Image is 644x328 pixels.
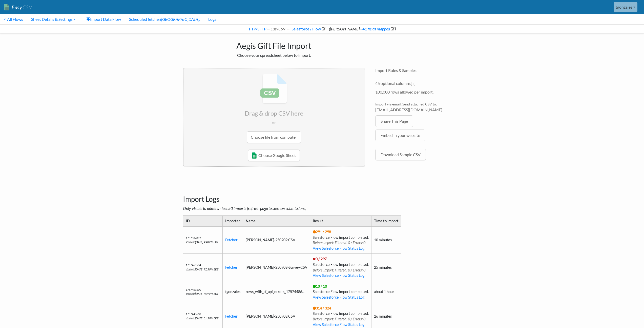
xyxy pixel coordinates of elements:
a: Salesforce / Flow [291,26,326,31]
span: 0 / 297 [313,257,327,261]
th: ID [183,216,222,227]
td: 1757463504 [183,254,222,281]
i: ([GEOGRAPHIC_DATA]) [160,17,200,22]
a: 45 optional columns[+] [375,81,416,86]
th: Name [243,216,310,227]
td: [PERSON_NAME]-250908-Survey.CSV [243,254,310,281]
i: started: [DATE] 4:39 PM EDT [186,292,218,295]
td: 10 minutes [371,226,401,253]
h1: Aegis Gift File Import [183,39,365,51]
span: ([PERSON_NAME] - ) [329,26,396,31]
a: Fetcher [225,238,238,242]
a: Share This Page [375,115,413,127]
span: Before import: Filtered: 0 / Errors: 0 [313,268,365,272]
h3: Import Logs [183,182,461,204]
td: rows_with_sf_api_errors_17574486... [243,281,310,303]
a: View Salesforce Flow Status Log [313,322,364,327]
a: EasyCSV [4,2,32,12]
a: Logs [204,14,220,24]
td: 1757537897 [183,226,222,253]
td: 1757453590 [183,281,222,303]
th: Result [310,216,371,227]
i: EasyCSV → [271,26,290,31]
li: 100,000 rows allowed per import. [375,89,461,98]
a: FTP/SFTP [248,26,266,31]
a: Choose Google Sheet [248,150,300,161]
td: [PERSON_NAME]-250909.CSV [243,226,310,253]
td: Salesforce Flow import completed. [310,281,371,303]
a: Fetcher [225,314,238,318]
a: Import Data Flow [82,14,125,24]
a: tgonzales [614,2,637,12]
h2: Choose your spreadsheet below to import. [183,53,365,58]
td: Salesforce Flow import completed. [310,226,371,253]
span: 291 / 298 [313,230,331,234]
th: Importer [222,216,243,227]
a: Fetcher [225,265,238,269]
i: started: [DATE] 3:45 PM EDT [186,317,218,320]
i: started: [DATE] 7:53 PM EDT [186,268,218,271]
td: Salesforce Flow import completed. [310,254,371,281]
span: 314 / 324 [313,306,331,310]
span: [EMAIL_ADDRESS][DOMAIN_NAME] [375,107,461,113]
a: View Salesforce Flow Status Log [313,295,364,299]
a: Sheet Details & Settings [27,14,80,24]
a: Embed in your website [375,130,425,141]
span: Before import: Filtered: 0 / Errors: 0 [313,317,365,321]
i: Only visible to admins - last 50 imports (refresh page to see new submissions) [183,206,306,211]
span: [+] [411,81,416,86]
a: Download Sample CSV [375,149,426,160]
td: 25 minutes [371,254,401,281]
a: Scheduled fetcher([GEOGRAPHIC_DATA]) [125,14,204,24]
h4: Import Rules & Samples [375,68,461,73]
span: CSV [22,4,32,10]
i: started: [DATE] 4:48 PM EDT [186,240,218,244]
td: tgonzales [222,281,243,303]
a: 41 fields mapped [362,26,395,31]
th: Time to import [371,216,401,227]
a: View Salesforce Flow Status Log [313,246,364,250]
a: View Salesforce Flow Status Log [313,273,364,278]
span: 10 / 10 [313,284,327,288]
td: about 1 hour [371,281,401,303]
li: Import via email. Send attached CSV to: [375,101,461,115]
span: Before import: Filtered: 0 / Errors: 0 [313,241,365,245]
